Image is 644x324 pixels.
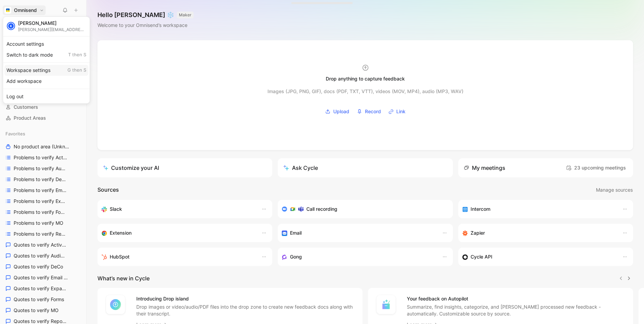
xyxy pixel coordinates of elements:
div: K [7,23,14,29]
div: [PERSON_NAME] [18,20,86,26]
div: [PERSON_NAME][EMAIL_ADDRESS][DOMAIN_NAME] [18,27,86,32]
div: Workspace settings [4,65,88,76]
div: OmnisendOmnisend [3,16,90,104]
div: Add workspace [4,76,88,87]
div: Account settings [4,39,88,49]
div: Switch to dark mode [4,49,88,60]
span: T then S [68,52,86,58]
span: G then S [67,67,86,73]
div: Log out [4,91,88,102]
